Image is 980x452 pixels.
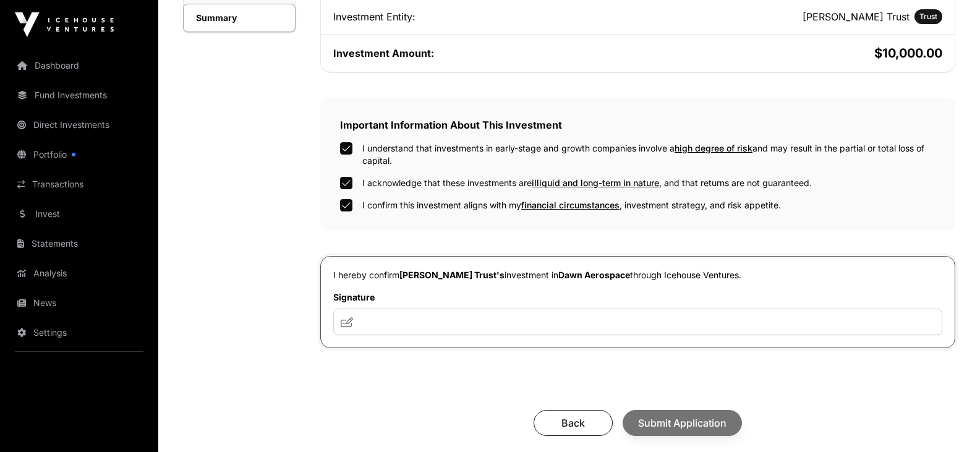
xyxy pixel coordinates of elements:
[362,177,812,189] label: I acknowledge that these investments are , and that returns are not guaranteed.
[15,12,114,37] img: Icehouse Ventures Logo
[399,270,505,280] span: [PERSON_NAME] Trust's
[10,260,148,287] a: Analysis
[340,117,935,132] h2: Important Information About This Investment
[803,9,910,24] h2: [PERSON_NAME] Trust
[183,4,296,32] a: Summary
[558,270,630,280] span: Dawn Aerospace
[362,199,781,211] label: I confirm this investment aligns with my , investment strategy, and risk appetite.
[10,111,148,139] a: Direct Investments
[675,143,752,153] span: high degree of risk
[641,45,943,62] h2: $10,000.00
[10,319,148,346] a: Settings
[532,177,659,188] span: illiquid and long-term in nature
[10,82,148,109] a: Fund Investments
[549,416,597,430] span: Back
[333,291,942,304] label: Signature
[333,47,434,59] span: Investment Amount:
[10,289,148,317] a: News
[10,200,148,228] a: Invest
[362,142,935,167] label: I understand that investments in early-stage and growth companies involve a and may result in the...
[333,9,636,24] div: Investment Entity:
[534,410,613,436] button: Back
[10,230,148,257] a: Statements
[10,171,148,198] a: Transactions
[10,141,148,168] a: Portfolio
[521,200,620,210] span: financial circumstances
[918,393,980,452] iframe: Chat Widget
[919,12,937,22] span: Trust
[10,52,148,79] a: Dashboard
[333,269,942,281] p: I hereby confirm investment in through Icehouse Ventures.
